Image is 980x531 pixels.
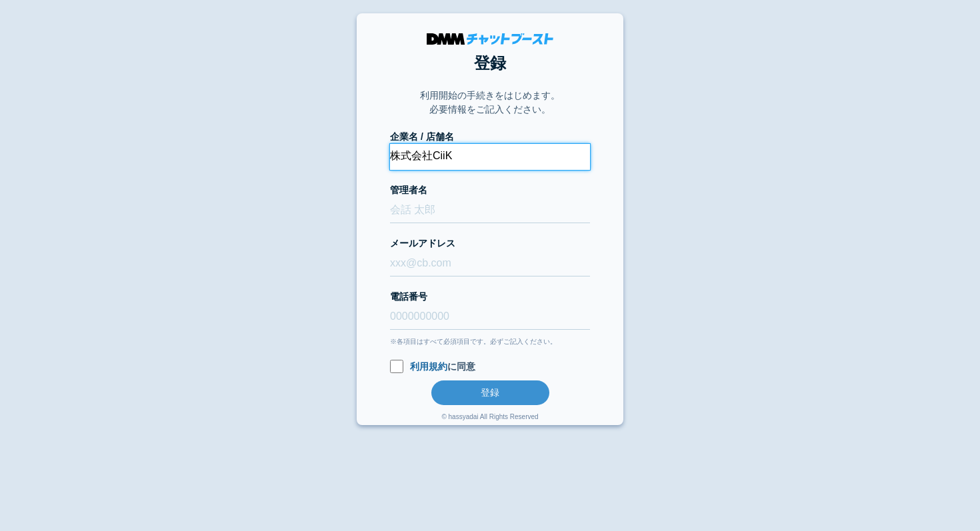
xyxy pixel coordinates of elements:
input: xxx@cb.com [390,251,590,276]
a: 利用規約 [410,361,447,372]
input: 株式会社チャットブースト [390,144,590,170]
h1: 登録 [390,51,590,75]
img: DMMチャットブースト [427,33,553,45]
p: 利用開始の手続きをはじめます。 必要情報をご記入ください。 [420,89,560,117]
label: 電話番号 [390,290,590,304]
label: 企業名 / 店舗名 [390,130,590,144]
label: メールアドレス [390,237,590,251]
label: 管理者名 [390,183,590,197]
div: © hassyadai All Rights Reserved [441,412,538,425]
input: 会話 太郎 [390,197,590,223]
input: 0000000000 [390,304,590,330]
button: 登録 [431,380,549,405]
input: 利用規約に同意 [390,360,403,373]
label: に同意 [390,360,590,374]
div: ※各項目はすべて必須項目です。必ずご記入ください。 [390,336,590,346]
